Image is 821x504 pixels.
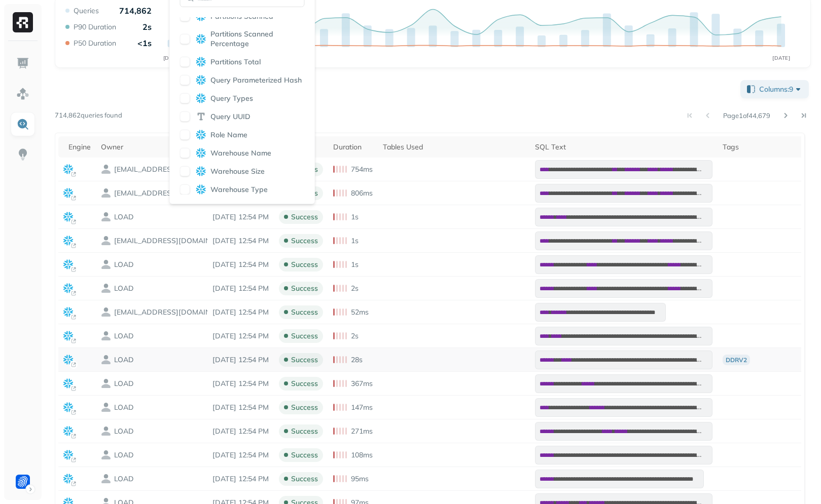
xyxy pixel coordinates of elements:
p: Sep 16, 2025 12:54 PM [212,307,269,317]
p: 714,862 queries found [55,110,122,121]
p: 147ms [351,403,373,412]
p: success [291,450,318,460]
p: Page 1 of 44,679 [723,111,770,120]
div: Duration [333,142,373,152]
span: Query Types [210,94,253,103]
p: Queries [74,6,99,16]
span: Partitions Total [210,57,261,67]
p: 754ms [351,165,373,174]
p: YARIN.NOY@FORTER.COM [114,307,216,317]
p: 1s [351,260,359,269]
p: Sep 16, 2025 12:54 PM [212,450,269,460]
p: success [291,355,318,365]
p: success [291,474,318,484]
p: success [291,212,318,222]
p: 271ms [351,427,373,436]
p: success [291,236,318,246]
div: Tags [723,142,814,152]
p: ORI.ARGOV@FORTER.COM [114,236,216,246]
img: Ryft [13,12,33,32]
p: success [291,403,318,412]
p: 1s [351,236,359,246]
p: success [291,331,318,341]
span: Query Parameterized Hash [210,75,302,85]
p: P50 Duration [74,38,116,48]
p: Sep 16, 2025 12:54 PM [212,212,269,222]
img: Query Explorer [16,118,29,131]
p: success [291,427,318,436]
div: Owner [101,142,202,152]
p: success [291,260,318,269]
img: Dashboard [16,57,29,70]
img: Insights [16,148,29,161]
span: Query UUID [210,112,251,122]
p: DDRv2 [723,355,750,365]
img: Assets [16,87,29,100]
p: 108ms [351,450,373,460]
p: 52ms [351,307,369,317]
p: success [291,379,318,389]
p: <1s [137,38,152,48]
p: 367ms [351,379,373,389]
span: Columns: 9 [759,84,803,94]
tspan: [DATE] [163,55,181,61]
p: LOAD [114,212,134,222]
p: 2s [351,284,359,293]
p: LOAD [114,355,134,365]
span: Warehouse Size [210,167,265,176]
p: LOAD [114,427,134,436]
p: 714,862 [119,6,152,16]
p: LOAD [114,474,134,484]
p: Sep 16, 2025 12:54 PM [212,379,269,389]
div: Engine [68,142,91,152]
p: LOAD [114,379,134,389]
p: 2s [142,22,152,32]
p: Sep 16, 2025 12:54 PM [212,474,269,484]
p: LOAD [114,284,134,293]
p: LOAD [114,260,134,269]
p: success [291,284,318,293]
img: Forter [16,475,30,489]
span: Warehouse Type [210,185,268,195]
p: LOAD [114,403,134,412]
div: SQL Text [535,142,712,152]
p: LOAD [114,331,134,341]
p: Sep 16, 2025 12:54 PM [212,355,269,365]
p: ORI.ARGOV@FORTER.COM [114,188,216,198]
tspan: [DATE] [772,55,790,61]
p: Sep 16, 2025 12:54 PM [212,284,269,293]
p: success [291,307,318,317]
span: Partitions Scanned Percentage [210,29,305,49]
p: 2s [351,331,359,341]
p: P90 Duration [74,22,116,32]
p: 806ms [351,188,373,198]
p: Sep 16, 2025 12:54 PM [212,260,269,269]
span: Warehouse Name [210,148,271,158]
p: ORI.ARGOV@FORTER.COM [114,165,216,174]
p: Sep 16, 2025 12:54 PM [212,427,269,436]
p: 1s [351,212,359,222]
span: Role Name [210,130,247,140]
p: Sep 16, 2025 12:54 PM [212,403,269,412]
p: Sep 16, 2025 12:54 PM [212,331,269,341]
p: 28s [351,355,363,365]
button: Columns:9 [740,80,809,98]
div: Tables Used [383,142,525,152]
p: 95ms [351,474,369,484]
p: Sep 16, 2025 12:54 PM [212,236,269,246]
p: LOAD [114,450,134,460]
